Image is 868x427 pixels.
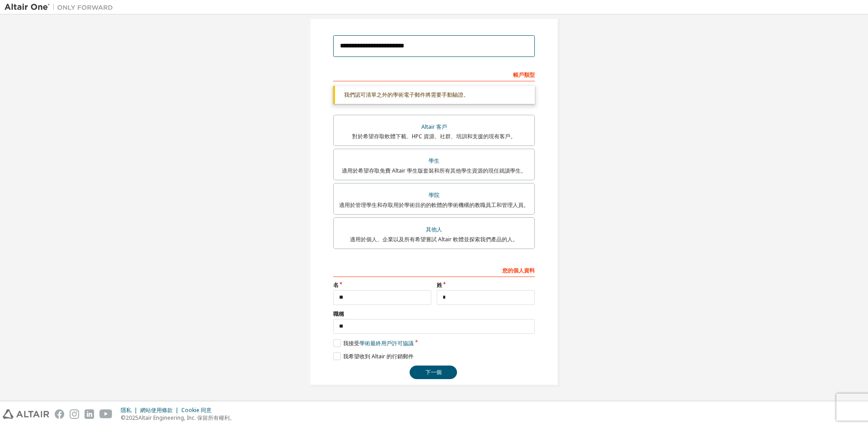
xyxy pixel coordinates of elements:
img: instagram.svg [70,409,79,419]
font: 帳戶類型 [513,71,535,79]
img: altair_logo.svg [3,409,49,419]
font: 學生 [429,157,439,164]
font: 最終用戶許可協議 [370,339,414,347]
font: 我們認可清單之外的學術電子郵件將需要手動驗證。 [344,91,469,99]
font: 適用於個人、企業以及所有希望嘗試 Altair 軟體並探索我們產品的人。 [350,235,518,243]
font: 學院 [429,191,439,199]
font: 我希望收到 Altair 的行銷郵件 [343,352,414,360]
font: 對於希望存取軟體下載、HPC 資源、社群、培訓和支援的現有客戶。 [352,132,516,140]
font: 適用於管理學生和存取用於學術目的的軟體的學術機構的教職員工和管理人員。 [339,201,529,209]
img: youtube.svg [99,409,113,419]
img: linkedin.svg [85,409,94,419]
img: 牽牛星一號 [5,3,118,12]
font: © [121,414,126,422]
font: 隱私 [121,406,132,414]
font: Cookie 同意 [181,406,212,414]
font: 姓 [437,281,442,289]
font: Altair 客戶 [421,123,447,131]
font: 您的個人資料 [502,267,535,274]
font: 適用於希望存取免費 Altair 學生版套裝和所有其他學生資源的現任就讀學生。 [342,167,526,174]
font: 職稱 [333,310,344,318]
img: facebook.svg [55,409,64,419]
font: 2025 [126,414,138,422]
font: Altair Engineering, Inc. 保留所有權利。 [138,414,235,422]
font: 學術 [359,339,370,347]
button: 下一個 [410,366,457,379]
font: 下一個 [425,368,442,376]
font: 其他人 [426,225,442,233]
font: 名 [333,281,339,289]
font: 我接受 [343,339,359,347]
font: 網站使用條款 [140,406,173,414]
